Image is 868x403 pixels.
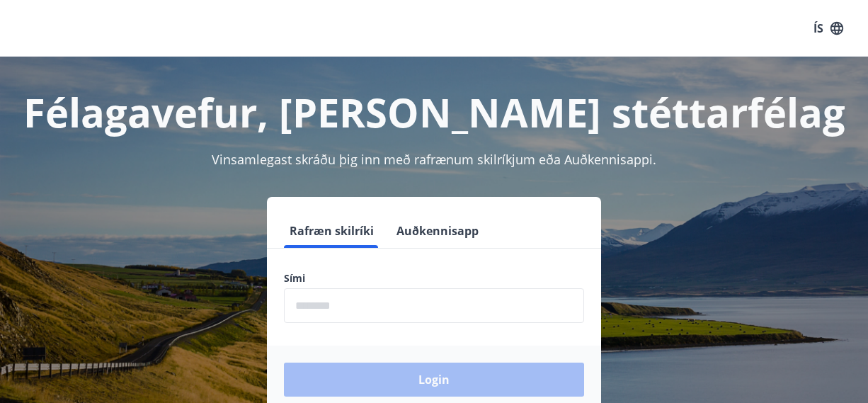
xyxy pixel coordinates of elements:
[806,16,851,41] button: ÍS
[284,271,584,285] label: Sími
[284,214,379,248] button: Rafræn skilríki
[391,214,484,248] button: Auðkennisapp
[212,151,656,168] span: Vinsamlegast skráðu þig inn með rafrænum skilríkjum eða Auðkennisappi.
[17,85,851,139] h1: Félagavefur, [PERSON_NAME] stéttarfélag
